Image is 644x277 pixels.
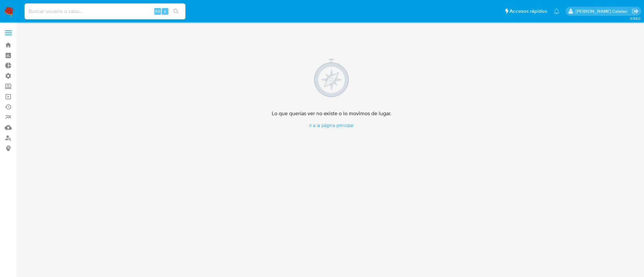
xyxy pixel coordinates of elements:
span: Accesos rápidos [509,8,547,15]
button: search-icon [169,7,183,16]
input: Buscar usuario o caso... [24,7,185,16]
a: Ir a la página principal [272,122,391,129]
h4: Lo que querías ver no existe o lo movimos de lugar. [272,110,391,117]
a: Salir [632,8,639,15]
p: rociodaniela.benavidescatalan@mercadolibre.cl [576,8,630,14]
a: Notificaciones [554,8,559,14]
span: s [164,8,166,14]
span: Alt [155,8,160,14]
